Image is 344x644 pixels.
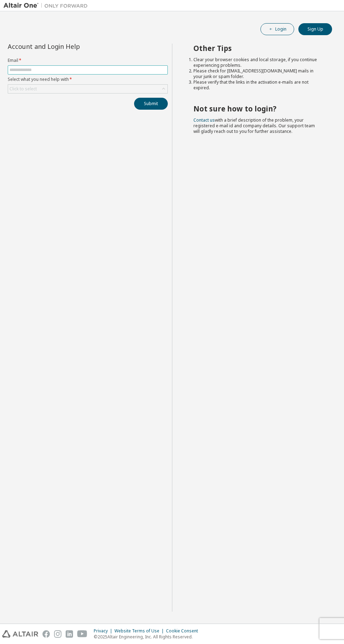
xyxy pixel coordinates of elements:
[260,23,294,35] button: Login
[77,630,87,638] img: youtube.svg
[193,117,315,134] span: with a brief description of the problem, your registered e-mail id and company details. Our suppo...
[298,23,332,35] button: Sign Up
[9,86,37,92] div: Click to select
[193,117,215,123] a: Contact us
[54,630,61,638] img: instagram.svg
[193,44,319,53] h2: Other Tips
[134,98,168,110] button: Submit
[66,630,73,638] img: linkedin.svg
[166,628,202,634] div: Cookie Consent
[114,628,166,634] div: Website Terms of Use
[4,2,91,9] img: Altair One
[193,57,319,68] li: Clear your browser cookies and local storage, if you continue experiencing problems.
[8,85,167,93] div: Click to select
[8,58,168,63] label: Email
[193,79,319,91] li: Please verify that the links in the activation e-mails are not expired.
[42,630,50,638] img: facebook.svg
[8,77,168,82] label: Select what you need help with
[94,628,114,634] div: Privacy
[2,630,38,638] img: altair_logo.svg
[8,44,136,49] div: Account and Login Help
[193,104,319,113] h2: Not sure how to login?
[94,634,202,640] p: © 2025 Altair Engineering, Inc. All Rights Reserved.
[193,68,319,79] li: Please check for [EMAIL_ADDRESS][DOMAIN_NAME] mails in your junk or spam folder.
